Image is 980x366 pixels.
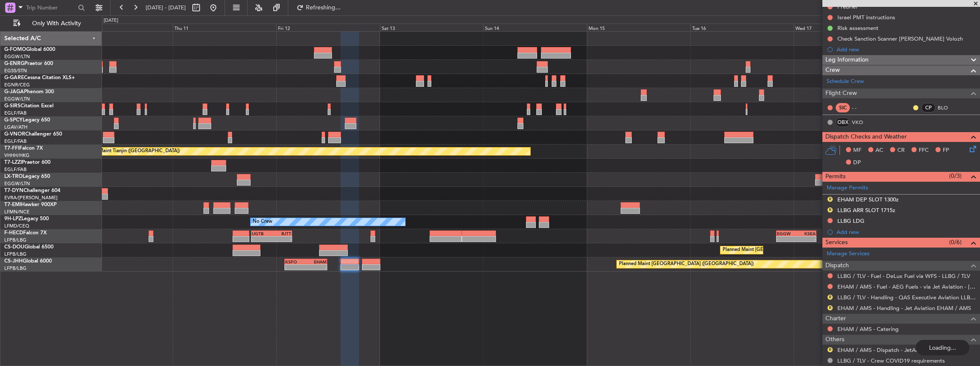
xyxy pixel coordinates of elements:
button: R [828,305,833,310]
div: Risk assessment [837,24,878,32]
span: Dispatch Checks and Weather [825,132,907,142]
span: 9H-LPZ [4,216,21,221]
input: Trip Number [26,1,75,14]
div: Check Sanction Scanner [PERSON_NAME] Volozh [837,35,963,42]
a: LFPB/LBG [4,251,27,257]
span: Services [825,238,848,248]
span: AC [875,146,883,155]
a: G-FOMOGlobal 6000 [4,47,55,52]
button: Only With Activity [9,17,93,30]
div: Prebrief [837,3,857,10]
span: MF [853,146,861,155]
span: Others [825,335,844,345]
div: Add new [837,46,976,53]
button: R [828,295,833,300]
div: EHAM DEP SLOT 1300z [837,196,899,203]
a: LLBG / TLV - Crew COVID19 requirements [837,357,945,364]
span: DP [853,159,861,167]
div: Thu 11 [173,24,276,31]
div: Israel PMT instructions [837,14,895,21]
a: EHAM / AMS - Handling - Jet Aviation EHAM / AMS [837,304,971,312]
a: T7-LZZIPraetor 600 [4,160,51,165]
button: Refreshing... [293,1,344,15]
div: EHAM [306,259,326,264]
span: (0/6) [949,238,962,247]
div: - [796,236,816,242]
button: R [828,207,833,213]
a: T7-FFIFalcon 7X [4,146,43,151]
div: SIC [836,103,850,112]
a: BLO [938,104,957,112]
a: EGGW/LTN [4,53,30,60]
a: G-ENRGPraetor 600 [4,61,53,66]
a: EVRA/[PERSON_NAME] [4,195,57,201]
div: - [306,265,326,270]
div: Add new [837,228,976,236]
div: Wed 10 [69,24,173,31]
a: EGGW/LTN [4,180,30,187]
a: 9H-LPZLegacy 500 [4,216,49,221]
a: LLBG / TLV - Handling - QAS Executive Aviation LLBG / TLV [837,294,976,301]
a: T7-DYNChallenger 604 [4,188,60,193]
div: - [777,236,796,242]
div: KSFO [285,259,306,264]
span: CR [897,146,905,155]
span: F-HECD [4,230,23,236]
a: EGGW/LTN [4,96,30,102]
div: Loading... [916,340,969,355]
a: LFPB/LBG [4,265,27,272]
span: G-VNOR [4,132,25,137]
div: Tue 16 [690,24,794,31]
a: LFPB/LBG [4,237,27,243]
div: [DATE] [104,17,118,24]
a: G-SIRSCitation Excel [4,103,54,109]
button: R [828,347,833,352]
div: Planned Maint [GEOGRAPHIC_DATA] ([GEOGRAPHIC_DATA]) [723,244,857,257]
a: G-JAGAPhenom 300 [4,89,54,94]
span: Flight Crew [825,89,857,98]
span: G-FOMO [4,47,26,52]
div: Wed 17 [794,24,897,31]
a: VKO [852,118,871,126]
a: EHAM / AMS - Catering [837,325,899,333]
a: EHAM / AMS - Fuel - AEG Fuels - via Jet Aviation - [GEOGRAPHIC_DATA] / AMS [837,283,976,290]
div: UGTB [252,231,272,236]
div: Sat 13 [380,24,484,31]
div: KSEA [796,231,816,236]
a: G-SPCYLegacy 650 [4,118,50,123]
div: LLBG ARR SLOT 1715z [837,207,895,214]
span: FP [943,146,949,155]
a: Manage Permits [827,184,868,192]
a: F-HECDFalcon 7X [4,230,47,236]
span: Only With Activity [22,21,90,27]
span: T7-DYN [4,188,24,193]
a: LLBG / TLV - Fuel - DeLux Fuel via WFS - LLBG / TLV [837,272,970,280]
div: EGGW [777,231,796,236]
span: G-SIRS [4,103,21,109]
div: Planned Maint [GEOGRAPHIC_DATA] ([GEOGRAPHIC_DATA]) [619,258,754,271]
a: Manage Services [827,250,869,258]
span: FFC [919,146,929,155]
span: Leg Information [825,55,869,65]
span: T7-FFI [4,146,19,151]
span: [DATE] - [DATE] [146,4,186,12]
div: - [252,236,272,242]
div: OBX [836,118,850,127]
a: G-VNORChallenger 650 [4,132,62,137]
a: LFMN/NCE [4,209,30,215]
span: T7-LZZI [4,160,22,165]
span: T7-EMI [4,202,21,207]
span: (0/3) [949,171,962,180]
span: Permits [825,172,846,182]
div: Sun 14 [483,24,587,31]
a: CS-DOUGlobal 6500 [4,245,54,250]
div: Mon 15 [587,24,690,31]
a: G-GARECessna Citation XLS+ [4,75,75,80]
button: R [828,197,833,202]
a: EGNR/CEG [4,82,30,88]
div: LLBG LDG [837,217,864,224]
div: - - [852,104,871,112]
a: Schedule Crew [827,77,864,86]
span: Refreshing... [305,5,341,11]
a: EGLF/FAB [4,166,27,173]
